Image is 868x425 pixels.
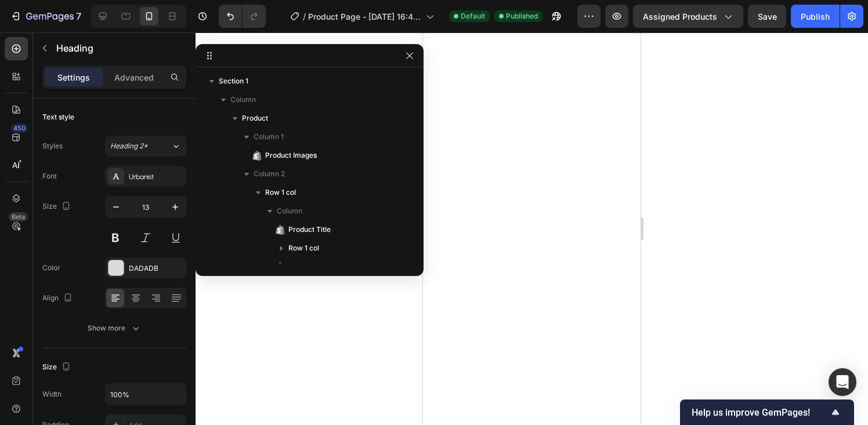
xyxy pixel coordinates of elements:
[288,224,331,235] span: Product Title
[106,384,186,405] input: Auto
[791,5,840,28] button: Publish
[308,10,421,23] span: Product Page - [DATE] 16:44:36
[506,11,538,21] span: Published
[42,263,60,273] div: Color
[801,10,830,23] div: Publish
[303,10,306,23] span: /
[633,5,743,28] button: Assigned Products
[219,5,266,28] div: Undo/Redo
[692,405,842,419] button: Show survey - Help us improve GemPages!
[423,32,641,425] iframe: Design area
[230,94,256,106] span: Column
[9,212,28,221] div: Beta
[88,322,142,334] div: Show more
[254,131,284,143] span: Column 1
[42,359,73,375] div: Size
[288,242,319,254] span: Row 1 col
[758,12,777,21] span: Save
[42,171,57,181] div: Font
[56,41,182,55] p: Heading
[265,187,296,198] span: Row 1 col
[277,205,302,217] span: Column
[76,9,81,23] p: 7
[219,75,248,87] span: Section 1
[748,5,786,28] button: Save
[129,172,183,182] div: Urbanist
[288,261,375,273] span: Product Variants & Swatches
[129,263,183,274] div: DADADB
[461,11,485,21] span: Default
[265,150,317,161] span: Product Images
[42,389,62,399] div: Width
[5,5,86,28] button: 7
[254,168,285,180] span: Column 2
[643,10,717,23] span: Assigned Products
[829,368,856,396] div: Open Intercom Messenger
[42,290,75,306] div: Align
[105,136,186,157] button: Heading 2*
[42,199,73,215] div: Size
[11,123,28,133] div: 450
[42,112,74,122] div: Text style
[57,71,90,83] p: Settings
[42,318,186,339] button: Show more
[110,141,148,151] span: Heading 2*
[692,407,829,418] span: Help us improve GemPages!
[42,141,63,151] div: Styles
[242,112,268,124] span: Product
[114,71,154,83] p: Advanced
